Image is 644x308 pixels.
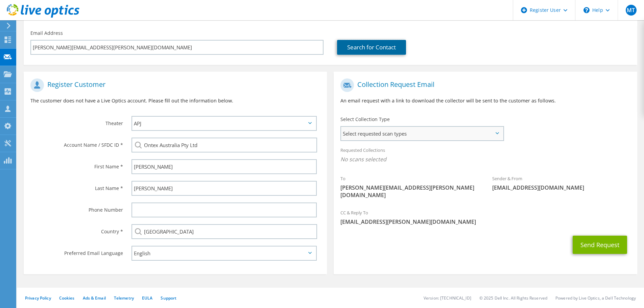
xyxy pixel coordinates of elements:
a: Ads & Email [83,295,106,301]
label: Country * [30,224,123,235]
a: Cookies [59,295,75,301]
label: First Name * [30,159,123,170]
a: Support [161,295,176,301]
span: No scans selected [340,156,630,163]
div: Sender & From [485,171,637,195]
p: An email request with a link to download the collector will be sent to the customer as follows. [340,97,630,104]
label: Theater [30,116,123,127]
a: Search for Contact [337,40,406,55]
label: Select Collection Type [340,116,390,123]
label: Preferred Email Language [30,246,123,257]
div: To [334,171,485,202]
label: Last Name * [30,181,123,192]
a: EULA [142,295,152,301]
span: [PERSON_NAME][EMAIL_ADDRESS][PERSON_NAME][DOMAIN_NAME] [340,184,479,199]
div: CC & Reply To [334,206,637,229]
label: Account Name / SFDC ID * [30,138,123,148]
span: [EMAIL_ADDRESS][PERSON_NAME][DOMAIN_NAME] [340,218,630,226]
div: Requested Collections [334,143,637,168]
a: Telemetry [114,295,134,301]
li: Version: [TECHNICAL_ID] [424,295,471,301]
p: The customer does not have a Live Optics account. Please fill out the information below. [30,97,320,104]
span: MT [626,5,637,16]
h1: Register Customer [30,78,317,92]
a: Privacy Policy [25,295,51,301]
span: Select requested scan types [341,127,503,140]
li: Powered by Live Optics, a Dell Technology [555,295,636,301]
button: Send Request [573,236,627,254]
label: Email Address [30,30,63,37]
li: © 2025 Dell Inc. All Rights Reserved [479,295,547,301]
svg: \n [583,7,590,13]
span: [EMAIL_ADDRESS][DOMAIN_NAME] [492,184,630,191]
label: Phone Number [30,203,123,213]
h1: Collection Request Email [340,78,627,92]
